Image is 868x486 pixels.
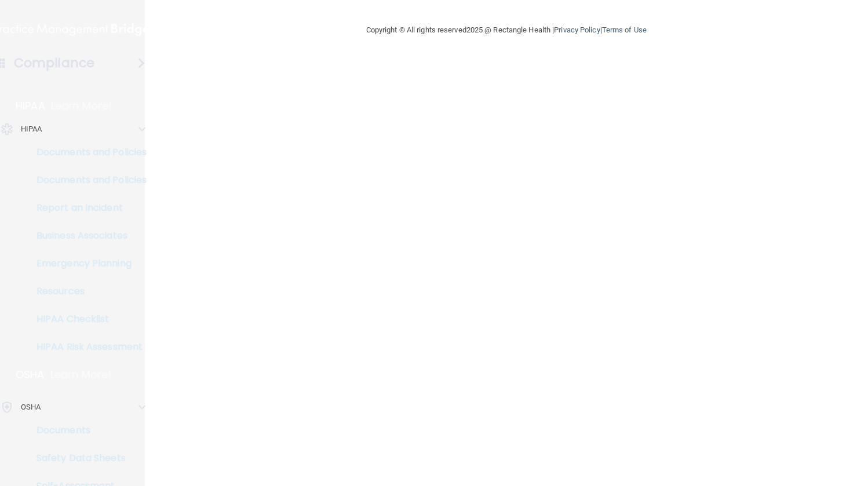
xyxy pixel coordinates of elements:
[8,313,166,325] p: HIPAA Checklist
[21,122,42,136] p: HIPAA
[16,99,45,113] p: HIPAA
[50,368,112,382] p: Learn More!
[8,286,166,297] p: Resources
[8,202,166,214] p: Report an Incident
[8,174,166,186] p: Documents and Policies
[8,341,166,353] p: HIPAA Risk Assessment
[8,452,166,464] p: Safety Data Sheets
[14,55,94,71] h4: Compliance
[8,230,166,242] p: Business Associates
[602,25,647,34] a: Terms of Use
[8,147,166,158] p: Documents and Policies
[8,258,166,269] p: Emergency Planning
[554,25,600,34] a: Privacy Policy
[16,368,45,382] p: OSHA
[51,99,112,113] p: Learn More!
[295,12,718,49] div: Copyright © All rights reserved 2025 @ Rectangle Health | |
[8,425,166,436] p: Documents
[21,400,41,414] p: OSHA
